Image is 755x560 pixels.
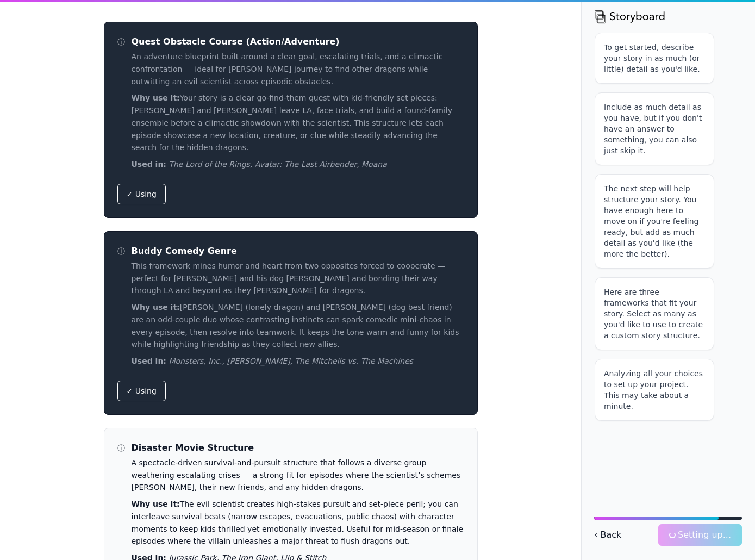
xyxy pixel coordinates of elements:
p: To get started, describe your story in as much (or little) detail as you'd like. [604,42,705,74]
button: ✓ Using [117,381,166,401]
h3: Quest Obstacle Course (Action/Adventure) [132,35,464,48]
strong: Why use it: [132,303,180,312]
span: ⓘ [117,35,125,46]
p: Analyzing all your choices to set up your project. This may take about a minute. [604,368,705,412]
p: Here are three frameworks that fit your story. Select as many as you'd like to use to create a cu... [604,287,705,341]
span: ✓ Using [127,385,157,396]
p: The evil scientist creates high-stakes pursuit and set-piece peril; you can interleave survival b... [132,498,464,547]
button: loadingSetting up... [658,524,742,546]
i: The Lord of the Rings, Avatar: The Last Airbender, Moana [169,160,386,169]
p: Your story is a clear go-find-them quest with kid-friendly set pieces: [PERSON_NAME] and [PERSON_... [132,92,464,154]
button: ‹ Back [594,524,621,546]
span: loading [668,531,677,540]
p: [PERSON_NAME] (lonely dragon) and [PERSON_NAME] (dog best friend) are an odd-couple duo whose con... [132,301,464,351]
strong: Why use it: [132,500,180,508]
i: Monsters, Inc., [PERSON_NAME], The Mitchells vs. The Machines [169,357,413,365]
p: Include as much detail as you have, but if you don't have an answer to something, you can also ju... [604,102,705,156]
span: ✓ Using [127,189,157,200]
button: ✓ Using [117,184,166,204]
img: storyboard [595,9,665,24]
strong: Why use it: [132,94,180,102]
span: ⓘ [117,245,125,256]
span: ⓘ [117,441,125,452]
span: Setting up... [669,528,731,542]
h3: Buddy Comedy Genre [132,245,464,258]
strong: Used in: [132,357,166,365]
p: The next step will help structure your story. You have enough here to move on if you're feeling r... [604,183,705,259]
strong: Used in: [132,160,166,169]
h3: Disaster Movie Structure [132,441,464,455]
p: A spectacle-driven survival-and-pursuit structure that follows a diverse group weathering escalat... [132,457,464,494]
p: An adventure blueprint built around a clear goal, escalating trials, and a climactic confrontatio... [132,51,464,88]
p: This framework mines humor and heart from two opposites forced to cooperate — perfect for [PERSON... [132,260,464,297]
